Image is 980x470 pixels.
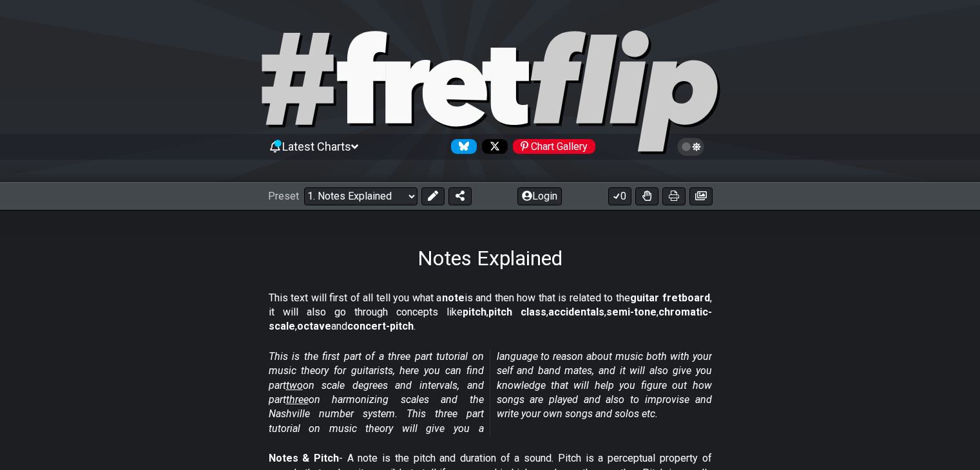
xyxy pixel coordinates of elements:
[606,306,657,318] strong: semi-tone
[635,187,658,205] button: Toggle Dexterity for all fretkits
[517,187,562,205] button: Login
[513,139,595,154] div: Chart Gallery
[488,306,546,318] strong: pitch class
[446,139,477,154] a: Follow #fretflip at Bluesky
[269,452,339,464] strong: Notes & Pitch
[608,187,631,205] button: 0
[630,292,710,304] strong: guitar fretboard
[286,393,309,406] span: three
[442,292,465,304] strong: note
[297,320,331,332] strong: octave
[282,140,351,153] span: Latest Charts
[448,187,472,205] button: Share Preset
[269,350,712,435] em: This is the first part of a three part tutorial on music theory for guitarists, here you can find...
[684,141,698,153] span: Toggle light / dark theme
[477,139,508,154] a: Follow #fretflip at X
[286,379,303,391] span: two
[418,246,562,270] h1: Notes Explained
[421,187,445,205] button: Edit Preset
[689,187,713,205] button: Create image
[269,291,712,334] p: This text will first of all tell you what a is and then how that is related to the , it will also...
[347,320,414,332] strong: concert-pitch
[463,306,486,318] strong: pitch
[508,139,595,154] a: #fretflip at Pinterest
[268,190,299,202] span: Preset
[304,187,418,205] select: Preset
[662,187,686,205] button: Print
[548,306,604,318] strong: accidentals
